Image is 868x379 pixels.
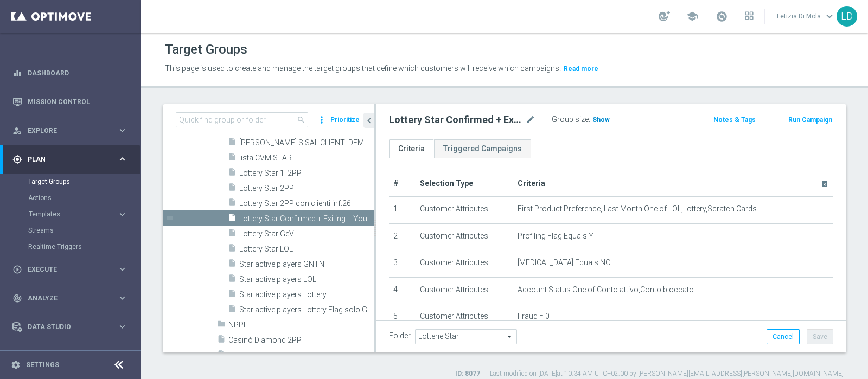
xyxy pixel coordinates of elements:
i: insert_drive_file [228,198,237,210]
a: Optibot [28,341,113,370]
i: keyboard_arrow_right [117,125,127,136]
span: This page is used to create and manage the target groups that define which customers will receive... [165,64,561,73]
div: Streams [28,222,140,239]
span: Lottery Star 2PP con clienti inf.26 [239,199,374,208]
i: insert_drive_file [228,228,237,241]
span: Data Studio [28,324,117,330]
button: Mission Control [12,98,128,106]
span: Star active players GNTN [239,260,374,269]
i: more_vert [316,112,327,127]
span: school [686,10,698,22]
span: lista CVM STAR [239,153,374,163]
div: Actions [28,190,140,206]
td: 2 [389,223,416,250]
i: insert_drive_file [228,168,237,180]
span: Criteria [518,179,545,188]
span: Analyze [28,295,117,301]
td: 4 [389,277,416,304]
label: Last modified on [DATE] at 10:34 AM UTC+02:00 by [PERSON_NAME][EMAIL_ADDRESS][PERSON_NAME][DOMAIN... [490,369,844,378]
div: play_circle_outline Execute keyboard_arrow_right [12,265,128,274]
span: keyboard_arrow_down [824,10,835,22]
span: Templates [29,211,106,217]
button: equalizer Dashboard [12,69,128,78]
button: Save [807,329,833,344]
td: Customer Attributes [416,250,513,278]
button: Notes & Tags [712,114,757,126]
button: Prioritize [329,113,361,127]
div: Execute [12,265,117,274]
input: Quick find group or folder [176,112,308,127]
a: Criteria [389,139,434,158]
div: Data Studio [12,322,117,332]
i: insert_drive_file [228,213,237,226]
a: Streams [28,226,113,235]
a: Letizia Di Molakeyboard_arrow_down [776,8,837,24]
button: person_search Explore keyboard_arrow_right [12,126,128,135]
h1: Target Groups [165,42,247,57]
span: Lottery Star 2PP [239,184,374,193]
i: chevron_left [364,115,374,126]
i: keyboard_arrow_right [117,264,127,274]
i: insert_drive_file [228,183,237,195]
span: Star active players Lottery Flag solo GNTN [239,305,374,314]
td: 3 [389,250,416,278]
i: person_search [12,126,22,136]
div: Realtime Triggers [28,239,140,255]
span: Star active players Lottery [239,290,374,299]
a: Dashboard [28,59,127,87]
i: insert_drive_file [228,152,237,165]
i: delete_forever [820,179,829,188]
i: keyboard_arrow_right [117,209,127,220]
button: track_changes Analyze keyboard_arrow_right [12,294,128,303]
i: insert_drive_file [228,289,237,301]
i: equalizer [12,68,22,78]
button: Run Campaign [787,114,833,126]
button: Read more [563,63,599,75]
span: Lottery Star LOL [239,245,374,254]
div: Dashboard [12,59,127,87]
label: ID: 8077 [455,369,480,378]
i: play_circle_outline [12,265,22,274]
i: folder [217,319,226,332]
span: Execute [28,266,117,273]
div: Optibot [12,341,127,370]
span: Lottery Star Confirmed &#x2B; Exiting &#x2B; Young [239,214,374,223]
h2: Lottery Star Confirmed + Exiting + Young [389,113,524,126]
a: Target Groups [28,177,113,186]
a: Triggered Campaigns [434,139,531,158]
div: Analyze [12,293,117,303]
span: Lottery Star GeV [239,229,374,239]
div: Templates [29,211,117,217]
i: settings [11,360,21,370]
div: Templates keyboard_arrow_right [28,210,128,219]
span: Account Status One of Conto attivo,Conto bloccato [518,285,694,294]
a: Mission Control [28,87,127,116]
th: # [389,171,416,196]
td: Customer Attributes [416,304,513,331]
i: insert_drive_file [217,350,226,362]
div: Target Groups [28,174,140,190]
i: keyboard_arrow_right [117,293,127,303]
td: Customer Attributes [416,277,513,304]
td: 1 [389,196,416,223]
div: Templates [28,206,140,222]
i: insert_drive_file [228,243,237,256]
i: insert_drive_file [228,304,237,317]
i: track_changes [12,293,22,303]
label: : [589,115,590,124]
span: Casin&#xF2; Diamond 2PP [228,336,374,345]
span: [MEDICAL_DATA] Equals NO [518,258,611,267]
button: gps_fixed Plan keyboard_arrow_right [12,155,128,164]
span: Profiling Flag Equals Y [518,232,593,241]
i: mode_edit [526,113,535,126]
button: Data Studio keyboard_arrow_right [12,323,128,331]
i: insert_drive_file [228,137,237,150]
div: Mission Control [12,87,127,116]
td: 5 [389,304,416,331]
a: Settings [26,362,59,368]
i: insert_drive_file [228,259,237,271]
